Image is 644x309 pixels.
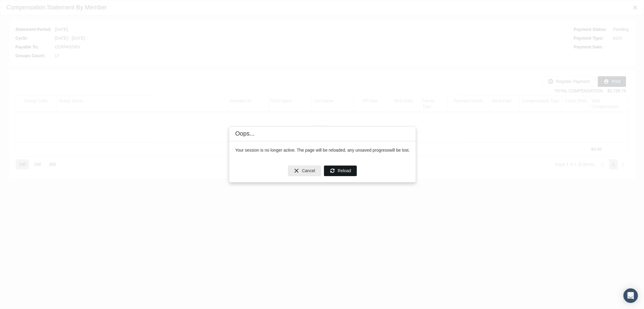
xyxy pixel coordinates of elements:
[623,288,638,303] div: Open Intercom Messenger
[324,166,357,176] div: Reload
[389,148,410,153] b: will be lost.
[235,147,410,153] div: Your session is no longer active. The page will be reloaded, any unsaved progress
[302,168,315,173] span: Cancel
[235,130,255,138] div: Oops...
[338,168,351,173] span: Reload
[288,166,321,176] div: Cancel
